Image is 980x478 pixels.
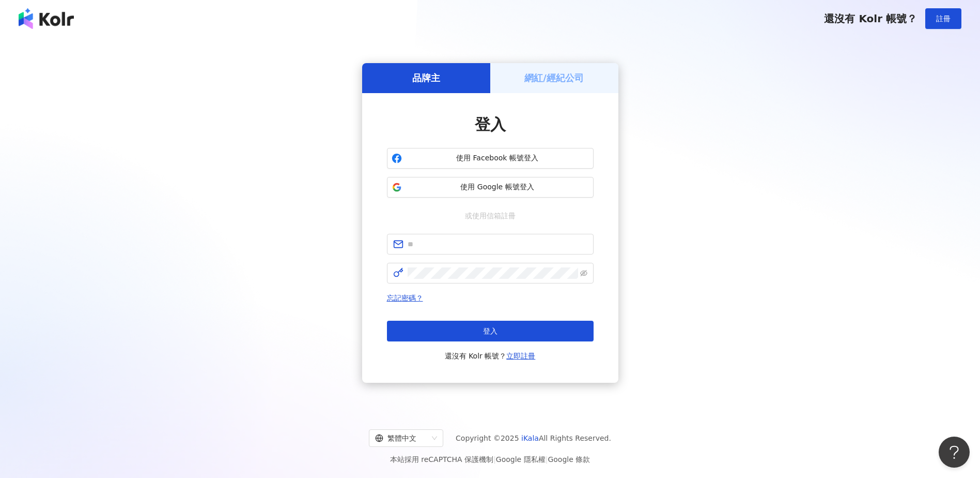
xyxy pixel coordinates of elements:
[456,432,611,444] span: Copyright © 2025 All Rights Reserved.
[387,321,594,341] button: 登入
[824,12,917,25] span: 還沒有 Kolr 帳號？
[387,148,594,169] button: 使用 Facebook 帳號登入
[19,8,74,29] img: logo
[458,210,523,221] span: 或使用信箱註冊
[925,8,961,29] button: 註冊
[483,327,497,335] span: 登入
[445,350,536,362] span: 還沒有 Kolr 帳號？
[506,352,535,360] a: 立即註冊
[375,430,428,446] div: 繁體中文
[387,294,423,302] a: 忘記密碼？
[406,153,589,163] span: 使用 Facebook 帳號登入
[496,455,546,464] a: Google 隱私權
[521,434,539,442] a: iKala
[406,182,589,192] span: 使用 Google 帳號登入
[936,14,951,23] span: 註冊
[412,71,440,84] h5: 品牌主
[548,455,590,464] a: Google 條款
[546,455,548,464] span: |
[475,115,506,133] span: 登入
[390,453,590,466] span: 本站採用 reCAPTCHA 保護機制
[939,437,970,468] iframe: Help Scout Beacon - Open
[524,71,584,84] h5: 網紅/經紀公司
[580,270,587,277] span: eye-invisible
[387,177,594,198] button: 使用 Google 帳號登入
[493,455,496,464] span: |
